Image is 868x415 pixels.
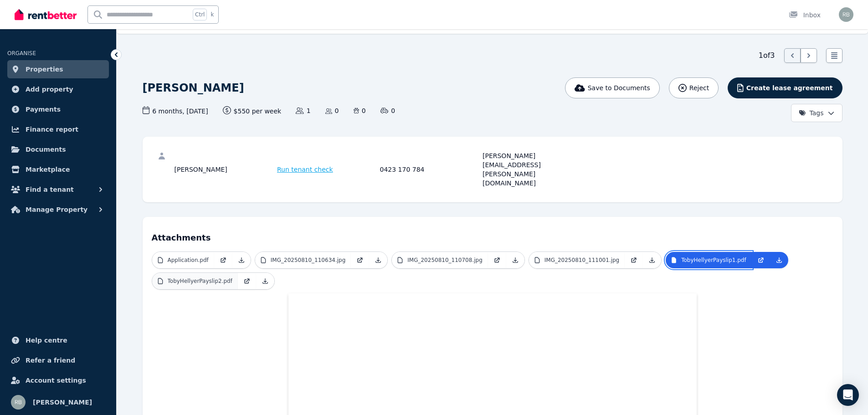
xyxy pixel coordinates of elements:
[770,252,788,268] a: Download Attachment
[529,252,625,268] a: IMG_20250810_111001.jpg
[26,375,86,386] span: Account settings
[728,77,842,98] button: Create lease agreement
[837,384,859,406] div: Open Intercom Messenger
[565,77,660,98] button: Save to Documents
[26,124,78,135] span: Finance report
[214,252,232,268] a: Open in new Tab
[26,84,73,95] span: Add property
[7,50,36,56] span: ORGANISE
[7,331,109,349] a: Help centre
[483,151,583,188] div: [PERSON_NAME][EMAIL_ADDRESS][PERSON_NAME][DOMAIN_NAME]
[325,106,339,115] span: 0
[689,83,709,92] span: Reject
[152,273,238,289] a: TobyHellyerPayslip2.pdf
[256,273,274,289] a: Download Attachment
[666,252,751,268] a: TobyHellyerPayslip1.pdf
[26,144,66,155] span: Documents
[625,252,643,268] a: Open in new Tab
[232,252,251,268] a: Download Attachment
[238,273,256,289] a: Open in new Tab
[175,151,275,188] div: [PERSON_NAME]
[7,160,109,179] a: Marketplace
[168,277,232,285] p: TobyHellyerPayslip2.pdf
[7,140,109,159] a: Documents
[211,11,214,18] span: k
[26,335,67,346] span: Help centre
[354,106,366,115] span: 0
[271,256,345,264] p: IMG_20250810_110634.jpg
[277,165,333,174] span: Run tenant check
[351,252,369,268] a: Open in new Tab
[143,106,208,116] span: 6 months , [DATE]
[26,164,70,175] span: Marketplace
[26,204,87,215] span: Manage Property
[839,7,853,22] img: Rick Baek
[7,200,109,219] button: Manage Property
[791,104,842,122] button: Tags
[7,120,109,138] a: Finance report
[799,108,824,118] span: Tags
[223,106,282,116] span: $550 per week
[7,60,109,78] a: Properties
[752,252,770,268] a: Open in new Tab
[488,252,506,268] a: Open in new Tab
[759,50,775,61] span: 1 of 3
[681,256,746,264] p: TobyHellyerPayslip1.pdf
[789,10,821,20] div: Inbox
[168,256,209,264] p: Application.pdf
[296,106,310,115] span: 1
[26,184,74,195] span: Find a tenant
[7,371,109,389] a: Account settings
[392,252,488,268] a: IMG_20250810_110708.jpg
[11,395,26,410] img: Rick Baek
[193,9,207,20] span: Ctrl
[7,351,109,369] a: Refer a friend
[588,83,650,92] span: Save to Documents
[746,83,833,92] span: Create lease agreement
[26,355,75,366] span: Refer a friend
[143,81,244,95] h1: [PERSON_NAME]
[380,151,480,188] div: 0423 170 784
[15,8,77,21] img: RentBetter
[7,180,109,199] button: Find a tenant
[506,252,524,268] a: Download Attachment
[152,226,833,244] h4: Attachments
[255,252,351,268] a: IMG_20250810_110634.jpg
[407,256,482,264] p: IMG_20250810_110708.jpg
[544,256,619,264] p: IMG_20250810_111001.jpg
[7,80,109,98] a: Add property
[26,104,61,115] span: Payments
[369,252,387,268] a: Download Attachment
[643,252,661,268] a: Download Attachment
[380,106,395,115] span: 0
[33,397,92,408] span: [PERSON_NAME]
[669,77,719,98] button: Reject
[7,100,109,118] a: Payments
[152,252,214,268] a: Application.pdf
[26,64,63,75] span: Properties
